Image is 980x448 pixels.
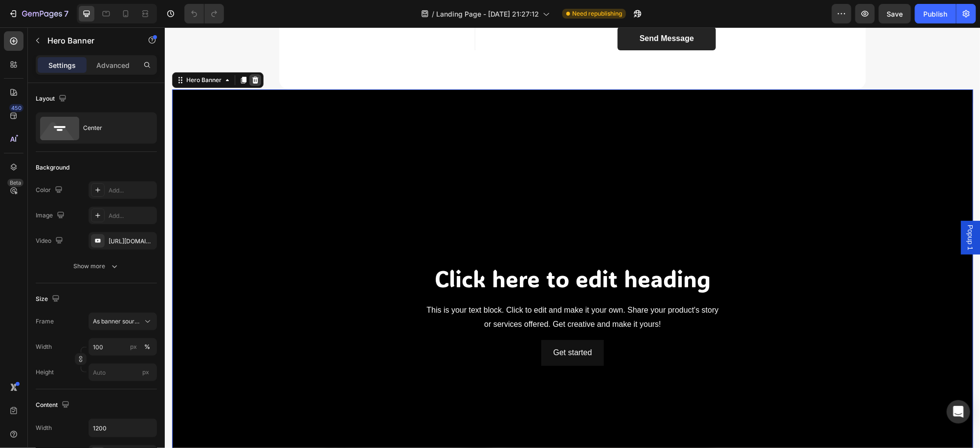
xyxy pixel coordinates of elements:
div: Video [36,235,65,248]
p: Advanced [96,60,130,70]
button: Show more [36,257,157,275]
div: 450 [9,104,23,112]
div: Layout [36,92,68,106]
label: Width [36,342,52,351]
div: Add... [109,212,155,220]
div: Color [36,184,65,197]
div: Size [36,293,62,306]
span: Landing Page - [DATE] 21:27:12 [436,9,539,19]
div: Hero Banner [20,48,59,57]
div: Publish [923,9,948,19]
button: As banner source [89,313,157,330]
div: Open Intercom Messenger [947,400,970,424]
div: Send Message [475,5,529,17]
p: Hero Banner [47,35,131,46]
div: Width [36,424,52,432]
div: This is your text block. Click to edit and make it your own. Share your product's story or servic... [122,275,693,305]
span: Need republishing [572,9,622,18]
div: Image [36,209,67,222]
p: 7 [64,8,68,20]
div: Undo/Redo [184,4,224,23]
div: Center [83,117,143,139]
button: Publish [915,4,956,23]
div: Beta [7,179,23,187]
label: Frame [36,317,54,326]
span: Popup 1 [801,197,811,223]
div: Content [36,399,71,412]
div: Background [36,163,69,172]
span: px [142,368,149,376]
button: Get started [377,313,439,339]
input: px% [89,338,157,356]
label: Height [36,368,54,377]
p: Settings [48,60,76,70]
span: As banner source [93,317,141,326]
h2: Click here to edit heading [122,236,693,267]
button: px [141,341,153,353]
button: 7 [4,4,73,23]
button: % [128,341,139,353]
div: [URL][DOMAIN_NAME] [109,237,155,246]
div: Show more [74,261,119,271]
input: Auto [89,419,156,437]
div: px [130,342,137,351]
input: px [89,363,157,381]
div: % [144,342,150,351]
span: Save [887,10,903,18]
button: Save [879,4,911,23]
div: Get started [388,319,427,333]
span: / [432,9,434,19]
div: Add... [109,186,155,195]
